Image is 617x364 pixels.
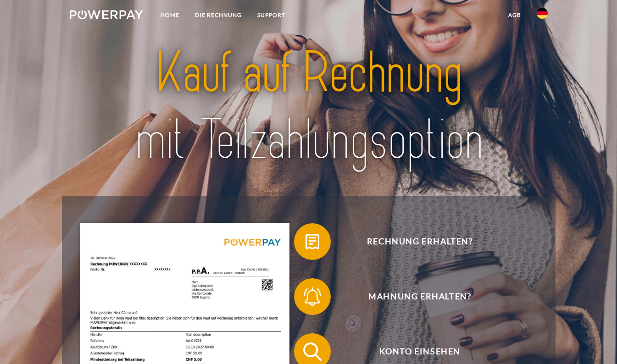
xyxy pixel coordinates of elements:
button: Mahnung erhalten? [294,278,533,315]
a: Home [153,7,187,23]
a: agb [500,7,529,23]
img: qb_bell.svg [301,285,324,308]
img: logo-powerpay-white.svg [70,10,144,19]
img: title-powerpay_de.svg [93,36,524,176]
img: de [537,8,548,19]
button: Rechnung erhalten? [294,223,533,260]
img: qb_bill.svg [301,230,324,253]
a: SUPPORT [250,7,293,23]
span: Mahnung erhalten? [307,278,532,315]
a: DIE RECHNUNG [187,7,250,23]
span: Rechnung erhalten? [307,223,532,260]
img: qb_search.svg [301,340,324,363]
